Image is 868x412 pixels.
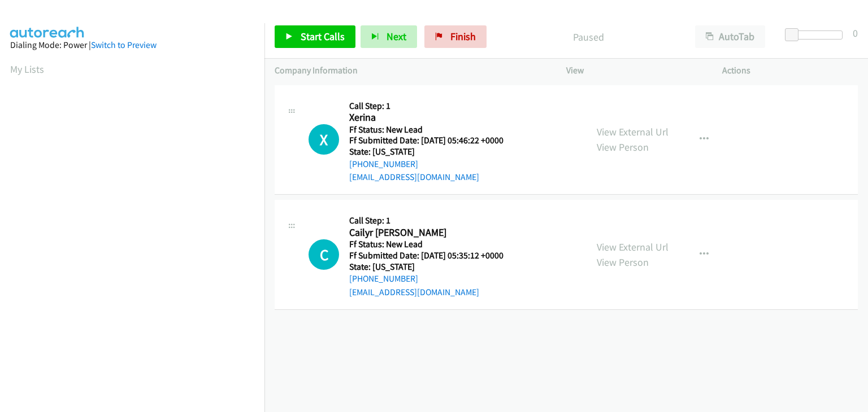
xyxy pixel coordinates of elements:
[349,287,479,297] a: [EMAIL_ADDRESS][DOMAIN_NAME]
[10,63,44,76] a: My Lists
[502,29,675,45] p: Paused
[349,273,418,284] a: [PHONE_NUMBER]
[349,261,518,273] h5: State: [US_STATE]
[301,30,345,43] span: Start Calls
[387,30,406,43] span: Next
[349,146,518,157] h5: State: [US_STATE]
[349,159,418,169] a: [PHONE_NUMBER]
[695,25,765,48] button: AutoTab
[450,30,476,43] span: Finish
[91,40,157,50] a: Switch to Preview
[791,30,843,40] div: Delay between calls (in seconds)
[361,25,417,48] button: Next
[349,215,518,226] h5: Call Step: 1
[309,239,339,270] h1: C
[597,125,669,138] a: View External Url
[424,25,487,48] a: Finish
[566,64,702,77] p: View
[349,100,518,112] h5: Call Step: 1
[722,64,858,77] p: Actions
[853,25,858,41] div: 0
[597,240,669,253] a: View External Url
[309,124,339,155] div: The call is yet to be attempted
[275,64,546,77] p: Company Information
[309,124,339,155] h1: X
[10,38,254,52] div: Dialing Mode: Power |
[597,256,649,269] a: View Person
[349,250,518,261] h5: Ff Submitted Date: [DATE] 05:35:12 +0000
[349,239,518,250] h5: Ff Status: New Lead
[349,124,518,135] h5: Ff Status: New Lead
[349,226,518,239] h2: Cailyr [PERSON_NAME]
[349,111,518,124] h2: Xerina
[349,135,518,146] h5: Ff Submitted Date: [DATE] 05:46:22 +0000
[309,239,339,270] div: The call is yet to be attempted
[275,25,355,48] a: Start Calls
[597,141,649,154] a: View Person
[349,172,479,182] a: [EMAIL_ADDRESS][DOMAIN_NAME]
